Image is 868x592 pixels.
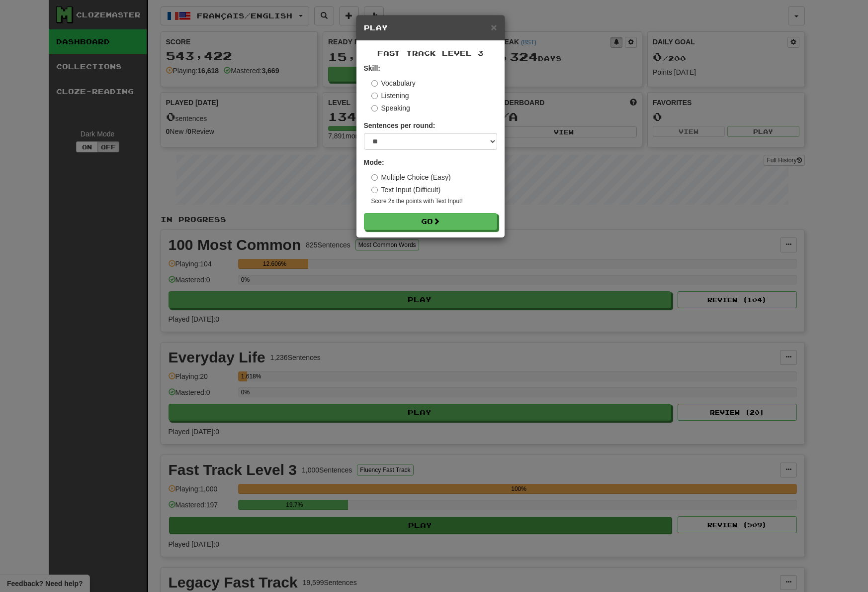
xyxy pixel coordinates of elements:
[364,64,380,72] strong: Skill:
[364,213,497,230] button: Go
[371,197,497,206] small: Score 2x the points with Text Input !
[371,185,441,195] label: Text Input (Difficult)
[371,187,378,193] input: Text Input (Difficult)
[491,21,497,33] span: ×
[364,120,435,130] label: Sentences per round:
[371,105,378,112] input: Speaking
[371,93,378,99] input: Listening
[364,23,497,33] h5: Play
[491,22,497,32] button: Close
[371,91,409,101] label: Listening
[364,158,384,166] strong: Mode:
[371,172,451,182] label: Multiple Choice (Easy)
[377,49,484,57] span: Fast Track Level 3
[371,103,410,113] label: Speaking
[371,174,378,181] input: Multiple Choice (Easy)
[371,80,378,87] input: Vocabulary
[371,78,416,88] label: Vocabulary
